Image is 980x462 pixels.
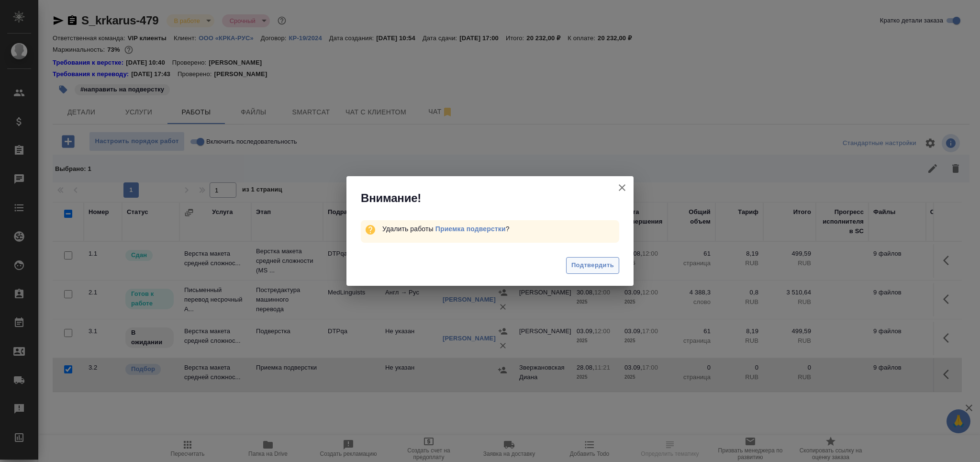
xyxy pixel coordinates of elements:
button: Подтвердить [566,257,619,274]
div: Удалить работы [382,224,619,234]
span: ? [435,225,510,233]
span: Подтвердить [571,260,614,271]
a: Приемка подверстки [435,225,506,233]
span: Внимание! [361,191,421,206]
